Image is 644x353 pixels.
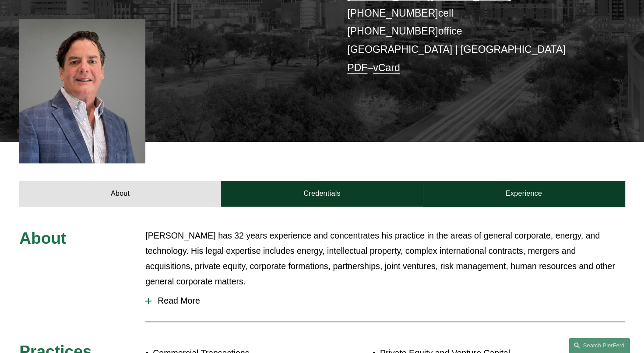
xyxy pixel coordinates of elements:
span: Read More [151,296,625,306]
a: vCard [373,62,400,73]
button: Read More [145,289,625,312]
a: About [19,181,221,207]
p: [PERSON_NAME] has 32 years experience and concentrates his practice in the areas of general corpo... [145,228,625,290]
a: Search this site [569,338,630,353]
a: Credentials [221,181,423,207]
a: Experience [423,181,625,207]
a: PDF [347,62,367,73]
span: About [19,229,66,247]
a: [PHONE_NUMBER] [347,25,438,37]
a: [PHONE_NUMBER] [347,7,438,19]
